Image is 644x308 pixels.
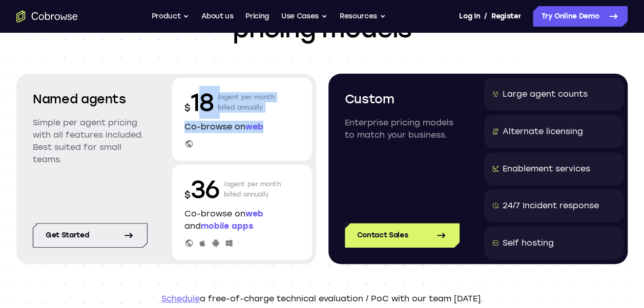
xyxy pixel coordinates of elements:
a: Log In [459,6,480,27]
a: About us [201,6,233,27]
p: a free-of-charge technical evaluation / PoC with our team [DATE]. [16,293,628,305]
a: Contact Sales [345,223,460,248]
h2: Named agents [33,90,148,108]
div: Large agent counts [503,88,588,100]
div: Alternate licensing [503,125,583,138]
a: Go to the home page [16,10,78,23]
button: Product [152,6,190,27]
p: Co-browse on [184,121,299,133]
span: $ [184,189,191,201]
span: web [245,122,263,131]
p: Enterprise pricing models to match your business. [345,117,460,141]
span: $ [184,102,191,114]
a: Schedule [161,294,200,303]
span: web [245,209,263,218]
p: Co-browse on and [184,208,299,232]
p: Simple per agent pricing with all features included. Best suited for small teams. [33,117,148,166]
a: Pricing [245,6,269,27]
button: Resources [340,6,386,27]
span: mobile apps [201,221,253,231]
a: Get started [33,223,148,248]
div: 24/7 Incident response [503,200,599,212]
h2: Custom [345,90,460,108]
span: / [484,10,487,23]
div: Self hosting [503,237,554,249]
a: Register [491,6,521,27]
p: /agent per month billed annually [218,86,275,119]
div: Enablement services [503,163,590,175]
p: 36 [184,173,219,206]
p: /agent per month billed annually [224,173,281,206]
p: 18 [184,86,213,119]
button: Use Cases [281,6,327,27]
a: Try Online Demo [533,6,628,27]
